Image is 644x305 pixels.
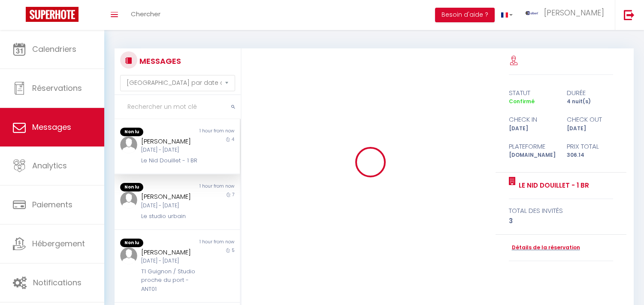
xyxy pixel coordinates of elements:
[232,191,234,198] span: 7
[32,122,71,132] span: Messages
[141,146,203,154] div: [DATE] - [DATE]
[503,88,561,98] div: statut
[32,238,85,249] span: Hébergement
[32,199,73,210] span: Paiements
[120,239,143,247] span: Non lu
[33,277,82,288] span: Notifications
[137,51,181,71] h3: MESSAGES
[509,98,535,105] span: Confirmé
[561,98,619,106] div: 4 nuit(s)
[141,191,203,202] div: [PERSON_NAME]
[561,114,619,125] div: check out
[26,7,79,22] img: Super Booking
[509,216,614,226] div: 3
[141,156,203,165] div: Le Nid Douillet - 1 BR
[544,7,604,18] span: [PERSON_NAME]
[32,83,82,93] span: Réservations
[141,202,203,210] div: [DATE] - [DATE]
[120,136,137,153] img: ...
[141,212,203,221] div: Le studio urbain
[177,183,240,191] div: 1 hour from now
[120,128,143,136] span: Non lu
[232,136,234,143] span: 4
[141,257,203,265] div: [DATE] - [DATE]
[561,125,619,133] div: [DATE]
[509,244,580,252] a: Détails de la réservation
[141,267,203,293] div: T1 Guignon / Studio proche du port - ANT01
[141,247,203,257] div: [PERSON_NAME]
[516,180,589,191] a: Le Nid Douillet - 1 BR
[120,183,143,191] span: Non lu
[561,151,619,159] div: 306.14
[624,9,635,20] img: logout
[561,88,619,98] div: durée
[177,128,240,136] div: 1 hour from now
[131,9,160,18] span: Chercher
[526,11,538,15] img: ...
[120,191,137,209] img: ...
[435,8,495,22] button: Besoin d'aide ?
[561,141,619,152] div: Prix total
[115,95,241,119] input: Rechercher un mot clé
[177,239,240,247] div: 1 hour from now
[503,114,561,125] div: check in
[32,160,67,171] span: Analytics
[141,136,203,147] div: [PERSON_NAME]
[509,206,614,216] div: total des invités
[120,247,137,264] img: ...
[232,247,234,254] span: 5
[503,125,561,133] div: [DATE]
[503,151,561,159] div: [DOMAIN_NAME]
[32,44,76,54] span: Calendriers
[503,141,561,152] div: Plateforme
